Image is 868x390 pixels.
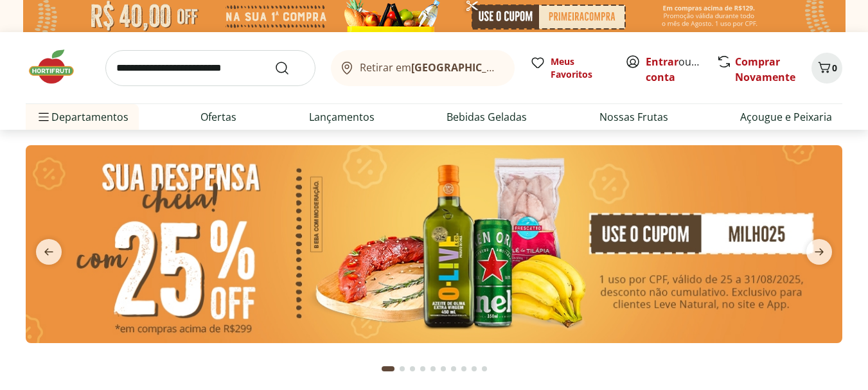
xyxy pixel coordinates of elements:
a: Entrar [646,55,678,69]
span: Retirar em [360,62,502,73]
button: Menu [36,102,51,132]
img: Hortifruti [26,48,90,86]
span: 0 [832,62,837,74]
button: Go to page 10 from fs-carousel [479,353,490,384]
a: Nossas Frutas [599,109,668,125]
a: Ofertas [200,109,236,125]
button: previous [26,239,72,265]
button: Go to page 9 from fs-carousel [469,353,479,384]
button: Go to page 3 from fs-carousel [407,353,418,384]
span: Departamentos [36,102,128,132]
button: Go to page 8 from fs-carousel [459,353,469,384]
a: Criar conta [646,55,716,84]
button: Carrinho [811,53,842,84]
span: ou [646,54,703,85]
button: Go to page 7 from fs-carousel [448,353,459,384]
button: Current page from fs-carousel [379,353,397,384]
a: Lançamentos [309,109,375,125]
button: next [796,239,842,265]
button: Go to page 6 from fs-carousel [438,353,448,384]
button: Submit Search [274,60,305,76]
img: cupom [26,145,842,343]
a: Bebidas Geladas [447,109,527,125]
a: Meus Favoritos [530,55,610,81]
button: Go to page 2 from fs-carousel [397,353,407,384]
button: Retirar em[GEOGRAPHIC_DATA]/[GEOGRAPHIC_DATA] [331,50,515,86]
button: Go to page 4 from fs-carousel [418,353,428,384]
a: Comprar Novamente [735,55,795,84]
button: Go to page 5 from fs-carousel [428,353,438,384]
a: Açougue e Peixaria [740,109,832,125]
b: [GEOGRAPHIC_DATA]/[GEOGRAPHIC_DATA] [411,60,628,75]
input: search [105,50,315,86]
span: Meus Favoritos [551,55,610,81]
